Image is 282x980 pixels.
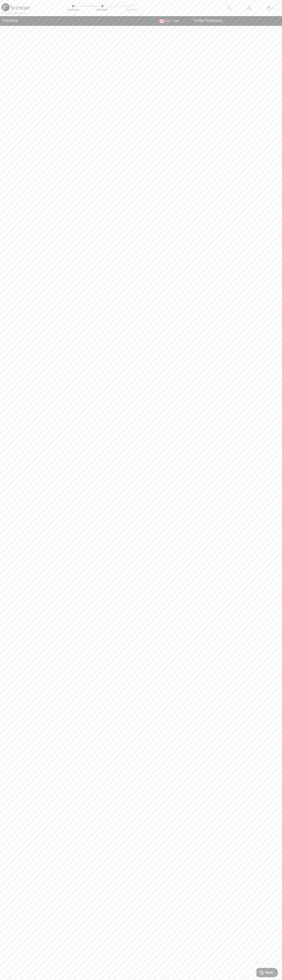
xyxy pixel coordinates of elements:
img: My Bag [267,6,271,10]
span: EN [174,20,179,22]
img: Canadian Dollar [159,20,165,23]
div: < Continue Shopping [2,11,26,15]
span: CAD [159,20,172,22]
div: Shipping [67,8,79,12]
img: 1ère Avenue [2,3,30,11]
iframe: Opens a widget where you can find more information [256,968,278,978]
a: 1 [259,6,279,10]
img: My Info [248,6,251,10]
span: 1 [273,6,274,10]
span: Payment [2,18,18,22]
a: Sign In [244,6,254,11]
div: Payment [96,8,108,12]
div: Order Summary [189,18,280,22]
div: Summary [126,8,138,12]
img: search the website [228,6,231,10]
